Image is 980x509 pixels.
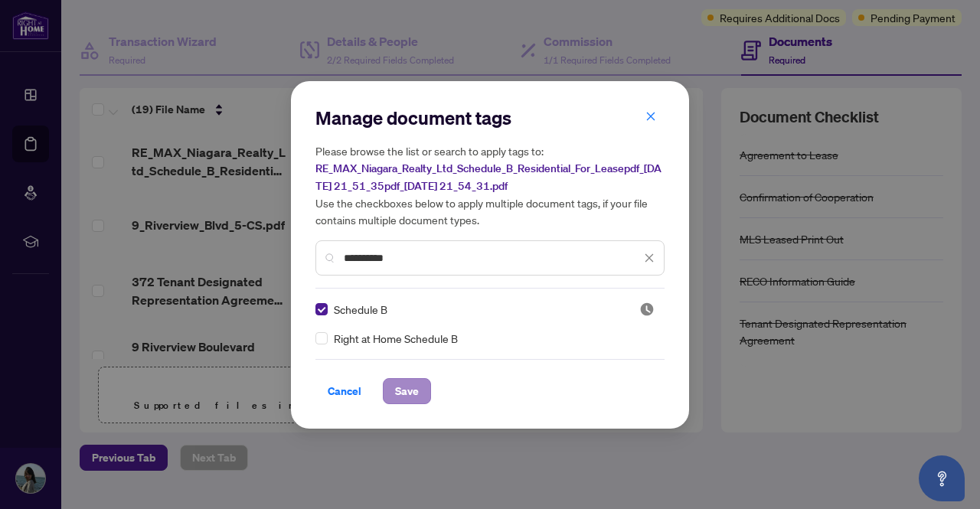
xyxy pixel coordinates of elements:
span: close [645,111,656,122]
span: Schedule B [334,301,387,318]
span: Pending Review [639,302,655,317]
img: status [639,302,655,317]
span: RE_MAX_Niagara_Realty_Ltd_Schedule_B_Residential_For_Leasepdf_[DATE] 21_51_35pdf_[DATE] 21_54_31.pdf [315,162,661,193]
span: Cancel [328,379,361,403]
span: Right at Home Schedule B [334,330,458,347]
h2: Manage document tags [315,106,665,130]
button: Open asap [919,455,965,501]
span: Save [395,379,419,403]
h5: Please browse the list or search to apply tags to: Use the checkboxes below to apply multiple doc... [315,142,665,228]
span: close [644,253,655,263]
button: Cancel [315,378,374,404]
button: Save [383,378,431,404]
